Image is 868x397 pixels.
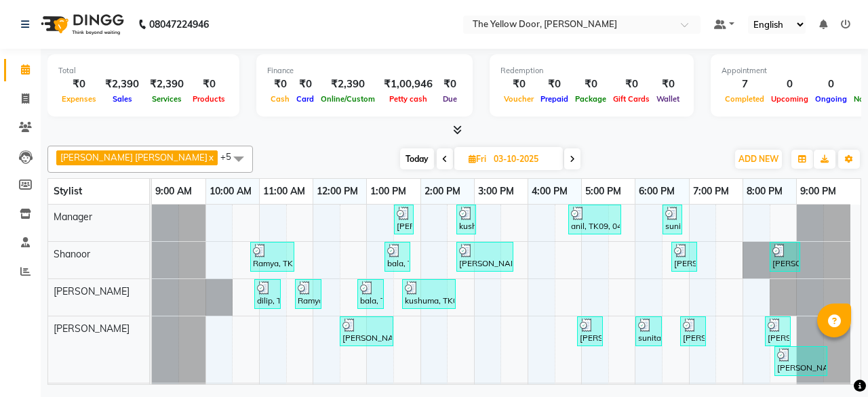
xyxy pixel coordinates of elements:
[610,77,653,92] div: ₹0
[811,343,854,383] iframe: chat widget
[537,94,572,104] span: Prepaid
[572,94,610,104] span: Package
[735,150,782,169] button: ADD NEW
[317,94,378,104] span: Online/Custom
[776,348,826,374] div: [PERSON_NAME], TK15, 08:35 PM-09:35 PM, Men - Fruit Cleanup,Man - Face & Neck - DeTan - Natures
[367,182,410,201] a: 1:00 PM
[149,5,209,43] b: 08047224946
[206,182,255,201] a: 10:00 AM
[572,77,610,92] div: ₹0
[400,148,434,169] span: Today
[458,207,475,232] div: kushuma, TK06, 02:40 PM-02:55 PM, Women - Eyebrows - Threading
[653,94,683,104] span: Wallet
[528,182,571,201] a: 4:00 PM
[252,244,293,270] div: Ramya, TK03, 10:50 AM-11:40 AM, Men - Haircut,Men - [PERSON_NAME] Trimming & Styling
[673,244,696,270] div: [PERSON_NAME], TK11, 06:40 PM-07:10 PM, Men - Haircut
[149,94,185,104] span: Services
[54,248,90,260] span: Shanoor
[220,151,241,162] span: +5
[403,281,454,307] div: kushuma, TK06, 01:40 PM-02:40 PM, Women - Creative Cut ([PERSON_NAME]/Steps/Inverse [PERSON_NAME])
[313,182,361,201] a: 12:00 PM
[54,211,92,223] span: Manager
[256,281,279,307] div: dilip, TK01, 10:55 AM-11:25 AM, Men - Haircut
[260,182,309,201] a: 11:00 AM
[500,77,537,92] div: ₹0
[378,77,438,92] div: ₹1,00,946
[771,244,799,270] div: [PERSON_NAME], TK14, 08:30 PM-09:05 PM, Men - Haircut (w/d Wash) ,Men - [PERSON_NAME] Trimming & ...
[664,207,681,232] div: sunita, TK10, 06:30 PM-06:45 PM, Women - Eyebrows - Threading
[766,318,789,344] div: [PERSON_NAME], TK13, 08:25 PM-08:55 PM, Women - Eyebrows - Threading,Women - Upperlips - Threading
[60,152,208,163] span: [PERSON_NAME] [PERSON_NAME]
[570,207,620,232] div: anil, TK09, 04:45 PM-05:45 PM, Men - Herbal Tree Papaya - Facial
[582,182,625,201] a: 5:00 PM
[610,94,653,104] span: Gift Cards
[500,94,537,104] span: Voucher
[296,281,320,307] div: Ramya, TK03, 11:40 AM-12:10 PM, Toddler Classic Hair Cut - Boy (6 - 12 YRS)
[386,244,409,270] div: bala, TK04, 01:20 PM-01:50 PM, Men - Haircut
[797,182,840,201] a: 9:00 PM
[768,94,812,104] span: Upcoming
[743,182,786,201] a: 8:00 PM
[35,5,127,43] img: logo
[653,77,683,92] div: ₹0
[438,77,462,92] div: ₹0
[578,318,601,344] div: [PERSON_NAME] LST, TK08, 04:55 PM-05:25 PM, Women - Eyebrows - Threading,Women - Upperlips - Waxing
[189,94,229,104] span: Products
[54,322,130,335] span: [PERSON_NAME]
[537,77,572,92] div: ₹0
[58,94,100,104] span: Expenses
[341,318,392,344] div: [PERSON_NAME], TK05, 12:30 PM-01:30 PM, Women - Eyebrows - Threading,Women - Upperlips - Threadin...
[293,77,317,92] div: ₹0
[267,65,462,77] div: Finance
[293,94,317,104] span: Card
[54,285,130,297] span: [PERSON_NAME]
[317,77,378,92] div: ₹2,390
[395,207,412,232] div: [PERSON_NAME], TK05, 01:30 PM-01:45 PM, Women - Upperlips - Threading
[812,77,850,92] div: 0
[722,77,768,92] div: 7
[682,318,705,344] div: [PERSON_NAME], TK12, 06:50 PM-07:20 PM, Women - Eyebrows - Threading,Women - Upperlips - Threading
[421,182,464,201] a: 2:00 PM
[100,77,144,92] div: ₹2,390
[637,318,660,344] div: sunita, TK10, 06:00 PM-06:30 PM, Women - Eyebrows - Threading,Women - Forehead - Threading
[439,94,460,104] span: Due
[690,182,732,201] a: 7:00 PM
[386,94,431,104] span: Petty cash
[722,94,768,104] span: Completed
[189,77,229,92] div: ₹0
[152,182,195,201] a: 9:00 AM
[738,154,778,164] span: ADD NEW
[54,185,82,197] span: Stylist
[812,94,850,104] span: Ongoing
[635,182,678,201] a: 6:00 PM
[490,149,557,169] input: 2025-10-03
[267,94,293,104] span: Cash
[267,77,293,92] div: ₹0
[359,281,382,307] div: bala, TK04, 12:50 PM-01:20 PM, Men - Haircut
[208,152,214,163] a: x
[458,244,512,270] div: [PERSON_NAME], TK07, 02:40 PM-03:45 PM, Men - Haircut,Men - Clean Shave,Men - UnderArms Shave
[500,65,683,77] div: Redemption
[109,94,136,104] span: Sales
[475,182,517,201] a: 3:00 PM
[465,154,490,164] span: Fri
[144,77,189,92] div: ₹2,390
[58,65,229,77] div: Total
[768,77,812,92] div: 0
[58,77,100,92] div: ₹0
